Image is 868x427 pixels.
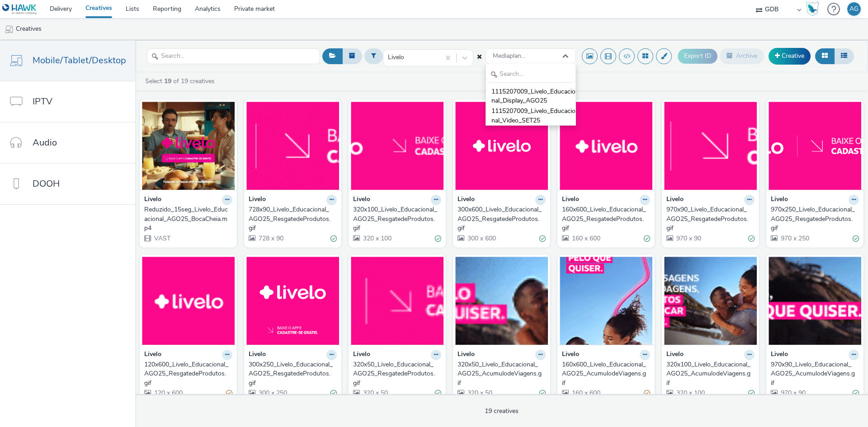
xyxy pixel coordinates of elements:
[144,205,232,233] a: Reduzido_15seg_Livelo_Educacional_AGO25_BocaCheia.mp4
[664,257,757,345] img: 320x100_Livelo_Educacional_AGO25_AcumulodeViagens.gif visual
[806,2,819,16] img: Hawk Academy
[5,25,14,34] img: mobile
[849,2,859,16] div: AG
[769,102,861,190] img: 970x250_Livelo_Educacional_AGO25_ResgatedeProdutos.gif visual
[142,102,235,190] img: Reduzido_15seg_Livelo_Educacional_AGO25_BocaCheia.mp4 visual
[853,389,859,398] div: Valid
[562,360,646,388] div: 160x600_Livelo_Educacional_AGO25_AcumulodeViagens.gif
[562,205,650,233] a: 160x600_Livelo_Educacional_AGO25_ResgatedeProdutos.gif
[353,205,441,233] a: 320x100_Livelo_Educacional_AGO25_ResgatedeProdutos.gif
[246,257,339,345] img: 300x250_Livelo_Educacional_AGO25_ResgatedeProdutos.gif visual
[748,234,755,243] div: Valid
[571,234,600,243] span: 160 x 600
[353,350,370,360] strong: Livelo
[258,389,287,397] span: 300 x 250
[33,177,60,190] span: DOOH
[144,350,161,360] strong: Livelo
[249,360,333,388] div: 300x250_Livelo_Educacional_AGO25_ResgatedeProdutos.gif
[249,195,266,205] strong: Livelo
[458,195,475,205] strong: Livelo
[144,195,161,205] strong: Livelo
[147,48,320,64] input: Search...
[666,205,755,233] a: 970x90_Livelo_Educacional_AGO25_ResgatedeProdutos.gif
[806,2,823,16] a: Hawk Academy
[33,136,57,149] span: Audio
[458,205,546,233] a: 300x600_Livelo_Educacional_AGO25_ResgatedeProdutos.gif
[458,360,542,388] div: 320x50_Livelo_Educacional_AGO25_AcumulodeViagens.gif
[435,234,441,243] div: Valid
[144,205,229,233] div: Reduzido_15seg_Livelo_Educacional_AGO25_BocaCheia.mp4
[771,205,855,233] div: 970x250_Livelo_Educacional_AGO25_ResgatedeProdutos.gif
[353,360,441,388] a: 320x50_Livelo_Educacional_AGO25_ResgatedeProdutos.gif
[144,360,232,388] a: 120x600_Livelo_Educacional_AGO25_ResgatedeProdutos.gif
[249,205,333,233] div: 728x90_Livelo_Educacional_AGO25_ResgatedeProdutos.gif
[458,205,542,233] div: 300x600_Livelo_Educacional_AGO25_ResgatedeProdutos.gif
[571,389,600,397] span: 160 x 600
[815,48,835,64] button: Grid
[539,389,546,398] div: Valid
[834,48,854,64] button: Table
[780,389,806,397] span: 970 x 90
[666,360,755,388] a: 320x100_Livelo_Educacional_AGO25_AcumulodeViagens.gif
[644,389,650,398] div: Partially valid
[539,234,546,243] div: Valid
[467,389,492,397] span: 320 x 50
[249,205,337,233] a: 728x90_Livelo_Educacional_AGO25_ResgatedeProdutos.gif
[330,389,337,398] div: Valid
[353,205,438,233] div: 320x100_Livelo_Educacional_AGO25_ResgatedeProdutos.gif
[560,257,652,345] img: 160x600_Livelo_Educacional_AGO25_AcumulodeViagens.gif visual
[153,389,183,397] span: 120 x 600
[362,234,392,243] span: 320 x 100
[2,4,37,15] img: undefined Logo
[164,77,171,85] strong: 19
[249,350,266,360] strong: Livelo
[33,95,52,108] span: IPTV
[351,102,443,190] img: 320x100_Livelo_Educacional_AGO25_ResgatedeProdutos.gif visual
[249,360,337,388] a: 300x250_Livelo_Educacional_AGO25_ResgatedeProdutos.gif
[675,389,705,397] span: 320 x 100
[351,257,443,345] img: 320x50_Livelo_Educacional_AGO25_ResgatedeProdutos.gif visual
[435,389,441,398] div: Valid
[458,350,475,360] strong: Livelo
[720,48,764,64] button: Archive
[560,102,652,190] img: 160x600_Livelo_Educacional_AGO25_ResgatedeProdutos.gif visual
[493,52,525,60] span: Mediaplan...
[771,350,788,360] strong: Livelo
[853,234,859,243] div: Valid
[353,195,370,205] strong: Livelo
[455,102,548,190] img: 300x600_Livelo_Educacional_AGO25_ResgatedeProdutos.gif visual
[748,389,755,398] div: Valid
[33,54,126,67] span: Mobile/Tablet/Desktop
[455,257,548,345] img: 320x50_Livelo_Educacional_AGO25_AcumulodeViagens.gif visual
[675,234,701,243] span: 970 x 90
[678,49,717,63] button: Export ID
[330,234,337,243] div: Valid
[144,360,229,388] div: 120x600_Livelo_Educacional_AGO25_ResgatedeProdutos.gif
[491,107,576,125] span: 1115207009_Livelo_Educacional_Video_SET25
[144,77,218,85] a: Select of 19 creatives
[491,87,576,106] span: 1115207009_Livelo_Educacional_Display_AGO25
[771,360,859,388] a: 970x90_Livelo_Educacional_AGO25_AcumulodeViagens.gif
[562,205,646,233] div: 160x600_Livelo_Educacional_AGO25_ResgatedeProdutos.gif
[246,102,339,190] img: 728x90_Livelo_Educacional_AGO25_ResgatedeProdutos.gif visual
[664,102,757,190] img: 970x90_Livelo_Educacional_AGO25_ResgatedeProdutos.gif visual
[142,257,235,345] img: 120x600_Livelo_Educacional_AGO25_ResgatedeProdutos.gif visual
[769,48,811,64] a: Creative
[353,360,438,388] div: 320x50_Livelo_Educacional_AGO25_ResgatedeProdutos.gif
[771,205,859,233] a: 970x250_Livelo_Educacional_AGO25_ResgatedeProdutos.gif
[666,360,751,388] div: 320x100_Livelo_Educacional_AGO25_AcumulodeViagens.gif
[486,67,576,83] input: Search...
[666,350,684,360] strong: Livelo
[458,360,546,388] a: 320x50_Livelo_Educacional_AGO25_AcumulodeViagens.gif
[780,234,809,243] span: 970 x 250
[644,234,650,243] div: Valid
[226,389,232,398] div: Partially valid
[153,234,170,243] span: VAST
[771,195,788,205] strong: Livelo
[467,234,496,243] span: 300 x 600
[562,360,650,388] a: 160x600_Livelo_Educacional_AGO25_AcumulodeViagens.gif
[562,195,579,205] strong: Livelo
[362,389,388,397] span: 320 x 50
[258,234,283,243] span: 728 x 90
